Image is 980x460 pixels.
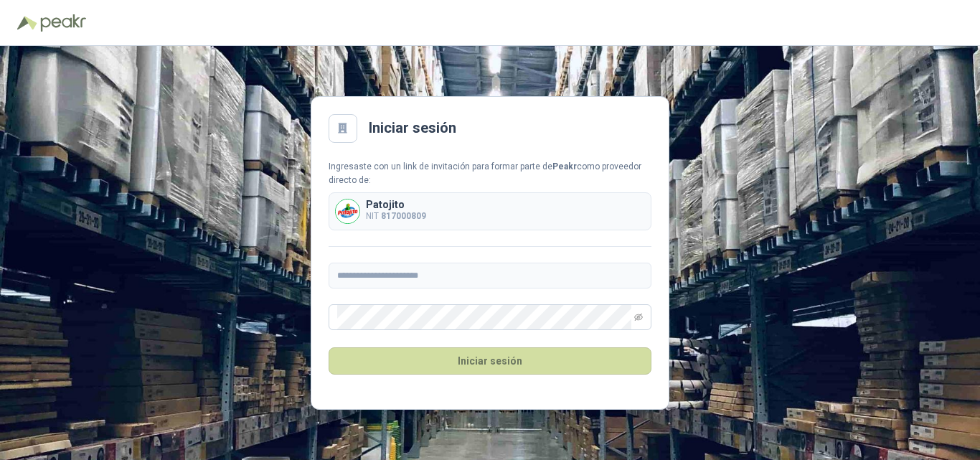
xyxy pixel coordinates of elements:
[366,200,426,210] p: Patojito
[552,161,577,172] b: Peakr
[381,211,426,221] b: 817000809
[17,16,37,30] img: Logo
[40,14,86,32] img: Peakr
[634,313,643,321] span: eye-invisible
[369,117,456,139] h2: Iniciar sesión
[366,210,426,223] p: NIT
[336,200,359,223] img: Company Logo
[329,347,651,375] button: Iniciar sesión
[329,160,651,187] div: Ingresaste con un link de invitación para formar parte de como proveedor directo de:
